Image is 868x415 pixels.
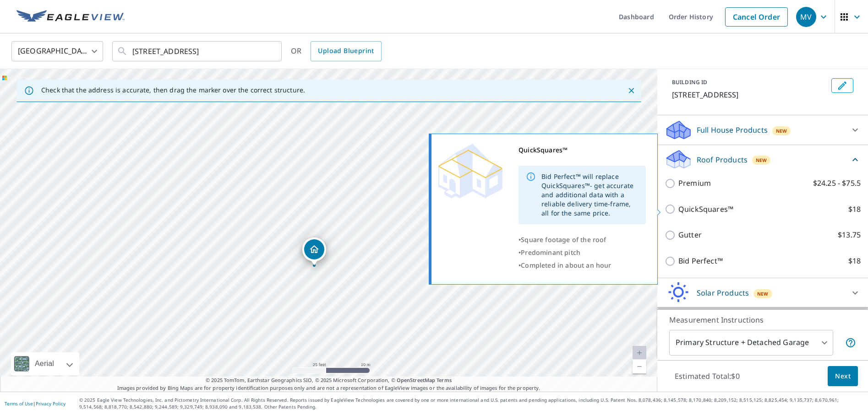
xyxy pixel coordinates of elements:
span: Upload Blueprint [318,45,374,57]
a: Terms of Use [5,400,33,407]
button: Edit building 1 [831,78,853,93]
button: Next [828,366,858,387]
div: Dropped pin, building 1, Residential property, 8487 SW Chelan Ct Tualatin, OR 97062 [302,237,326,266]
p: | [5,401,66,406]
div: Aerial [32,352,57,375]
button: Close [625,85,637,97]
div: OR [291,41,382,61]
span: Next [835,371,851,382]
a: Upload Blueprint [311,41,381,61]
p: Check that the address is accurate, then drag the marker over the correct structure. [41,86,305,94]
p: QuickSquares™ [678,204,733,215]
a: Current Level 20, Zoom In Disabled [633,346,646,360]
div: QuickSquares™ [519,144,646,156]
div: [GEOGRAPHIC_DATA] [11,38,103,64]
p: Roof Products [697,154,748,165]
span: Your report will include the primary structure and a detached garage if one exists. [845,337,856,348]
img: EV Logo [16,10,125,24]
p: $18 [848,255,861,267]
span: Square footage of the roof [521,235,606,244]
a: Terms [437,377,452,383]
div: Solar ProductsNew [665,282,861,304]
p: Premium [678,178,711,189]
a: Privacy Policy [36,400,66,407]
div: • [519,259,646,272]
div: Full House ProductsNew [665,119,861,141]
input: Search by address or latitude-longitude [132,38,263,64]
p: Gutter [678,229,702,241]
div: Bid Perfect™ will replace QuickSquares™- get accurate and additional data with a reliable deliver... [541,168,639,221]
div: MV [796,7,816,27]
p: Full House Products [697,124,768,135]
p: BUILDING ID [672,78,707,86]
p: Estimated Total: $0 [667,366,747,386]
p: © 2025 Eagle View Technologies, Inc. and Pictometry International Corp. All Rights Reserved. Repo... [79,397,863,410]
img: Premium [438,144,502,199]
p: $13.75 [838,229,861,241]
div: • [519,233,646,246]
p: [STREET_ADDRESS] [672,89,828,100]
span: © 2025 TomTom, Earthstar Geographics SIO, © 2025 Microsoft Corporation, © [206,377,452,384]
div: Primary Structure + Detached Garage [669,330,833,356]
span: Predominant pitch [521,248,580,257]
div: • [519,246,646,259]
a: OpenStreetMap [397,377,435,383]
p: Solar Products [697,287,749,298]
a: Current Level 20, Zoom Out [633,360,646,373]
div: Roof ProductsNew [665,149,861,170]
p: Measurement Instructions [669,314,856,325]
div: Aerial [11,352,79,375]
p: Bid Perfect™ [678,255,723,267]
span: New [756,156,767,164]
p: $18 [848,204,861,215]
p: $24.25 - $75.5 [813,178,861,189]
span: Completed in about an hour [521,261,611,269]
span: New [776,127,787,135]
a: Cancel Order [725,7,788,27]
span: New [757,290,769,297]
